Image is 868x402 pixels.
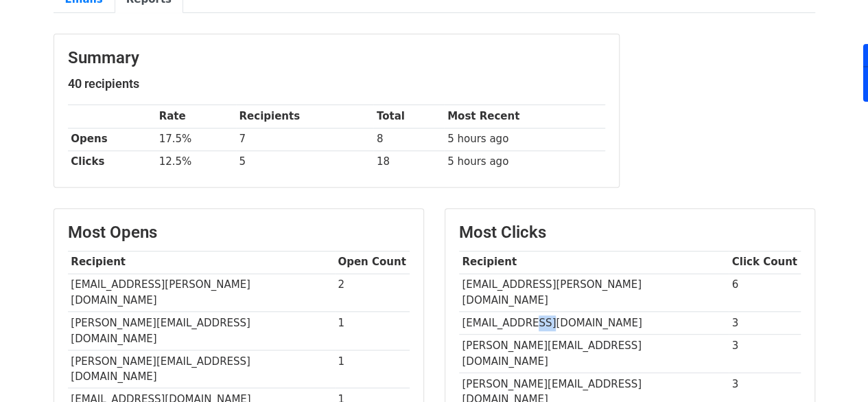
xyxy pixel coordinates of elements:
[156,105,236,128] th: Rate
[459,251,729,273] th: Recipient
[156,150,236,173] td: 12.5%
[729,273,801,312] td: 6
[444,128,605,150] td: 5 hours ago
[68,48,605,68] h3: Summary
[68,128,156,150] th: Opens
[335,273,410,312] td: 2
[373,150,444,173] td: 18
[444,105,605,128] th: Most Recent
[459,335,729,373] td: [PERSON_NAME][EMAIL_ADDRESS][DOMAIN_NAME]
[373,128,444,150] td: 8
[335,312,410,350] td: 1
[335,251,410,273] th: Open Count
[68,251,335,273] th: Recipient
[236,105,373,128] th: Recipients
[444,150,605,173] td: 5 hours ago
[68,223,410,243] h3: Most Opens
[236,128,373,150] td: 7
[335,350,410,388] td: 1
[68,273,335,312] td: [EMAIL_ADDRESS][PERSON_NAME][DOMAIN_NAME]
[729,312,801,335] td: 3
[459,312,729,335] td: [EMAIL_ADDRESS][DOMAIN_NAME]
[459,273,729,312] td: [EMAIL_ADDRESS][PERSON_NAME][DOMAIN_NAME]
[156,128,236,150] td: 17.5%
[729,335,801,373] td: 3
[459,223,801,243] h3: Most Clicks
[68,312,335,350] td: [PERSON_NAME][EMAIL_ADDRESS][DOMAIN_NAME]
[68,350,335,388] td: [PERSON_NAME][EMAIL_ADDRESS][DOMAIN_NAME]
[68,76,605,91] h5: 40 recipients
[799,336,868,402] iframe: Chat Widget
[68,150,156,173] th: Clicks
[373,105,444,128] th: Total
[729,251,801,273] th: Click Count
[236,150,373,173] td: 5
